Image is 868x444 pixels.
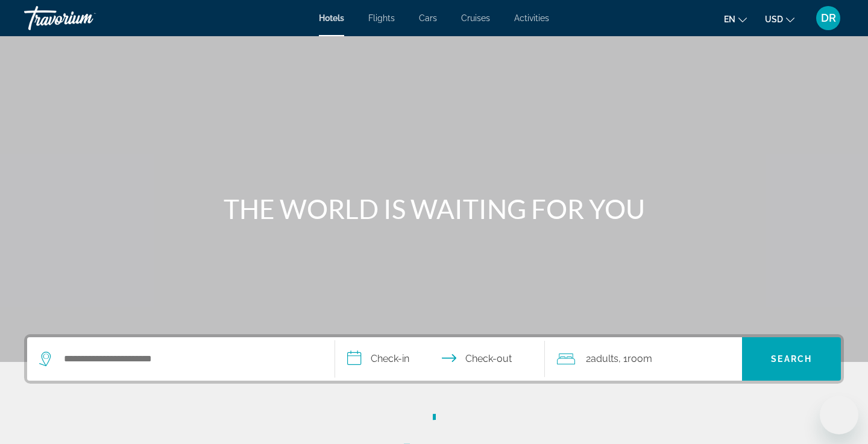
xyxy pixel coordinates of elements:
div: Search widget [27,337,841,381]
span: DR [821,12,836,24]
input: Search hotel destination [63,350,316,368]
span: USD [765,14,783,24]
span: 2 [586,350,618,367]
button: Change language [724,10,747,28]
span: , 1 [618,350,652,367]
button: User Menu [813,5,844,31]
span: Search [771,354,812,364]
a: Flights [368,13,395,23]
span: Room [627,353,652,364]
span: Adults [591,353,618,364]
a: Activities [514,13,549,23]
button: Select check in and out date [335,337,545,381]
a: Hotels [319,13,344,23]
button: Search [742,337,841,381]
span: en [724,14,735,24]
a: Cars [419,13,437,23]
a: Travorium [24,2,145,34]
iframe: Кнопка запуска окна обмена сообщениями [820,396,858,434]
h1: THE WORLD IS WAITING FOR YOU [208,193,660,224]
a: Cruises [461,13,490,23]
button: Travelers: 2 adults, 0 children [545,337,743,381]
button: Change currency [765,10,794,28]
